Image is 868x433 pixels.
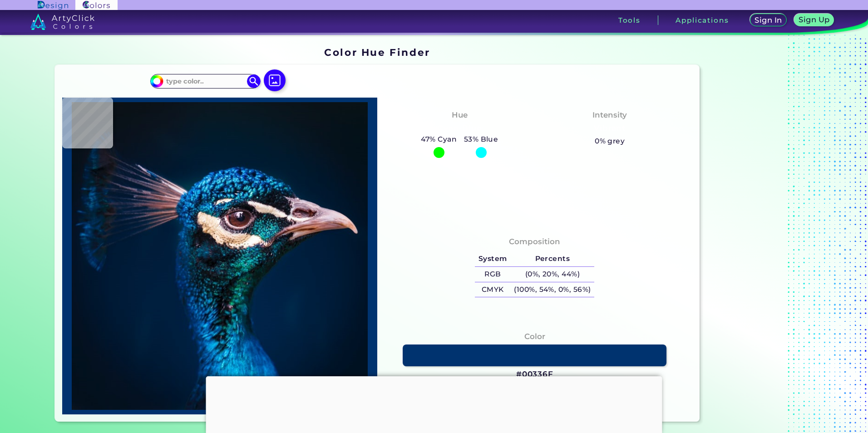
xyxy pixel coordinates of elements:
[434,123,485,134] h3: Cyan-Blue
[67,102,373,410] img: img_pavlin.jpg
[755,17,781,24] h5: Sign In
[264,69,286,91] img: icon picture
[703,44,817,425] iframe: Advertisement
[460,133,502,145] h5: 53% Blue
[511,282,595,297] h5: (100%, 54%, 0%, 56%)
[163,75,247,87] input: type color..
[452,108,468,122] h4: Hue
[30,14,94,30] img: logo_artyclick_colors_white.svg
[516,369,553,380] h3: #00336F
[475,251,510,266] h5: System
[751,14,786,26] a: Sign In
[676,17,729,24] h3: Applications
[324,45,430,59] h1: Color Hue Finder
[524,330,545,343] h4: Color
[475,282,510,297] h5: CMYK
[590,123,630,134] h3: Vibrant
[799,16,829,24] h5: Sign Up
[247,74,261,88] img: icon search
[795,14,833,26] a: Sign Up
[595,135,625,147] h5: 0% grey
[618,17,641,24] h3: Tools
[38,1,68,10] img: ArtyClick Design logo
[592,108,627,122] h4: Intensity
[475,267,510,282] h5: RGB
[511,267,595,282] h5: (0%, 20%, 44%)
[511,251,595,266] h5: Percents
[206,376,662,433] iframe: Advertisement
[509,235,560,248] h4: Composition
[418,133,460,145] h5: 47% Cyan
